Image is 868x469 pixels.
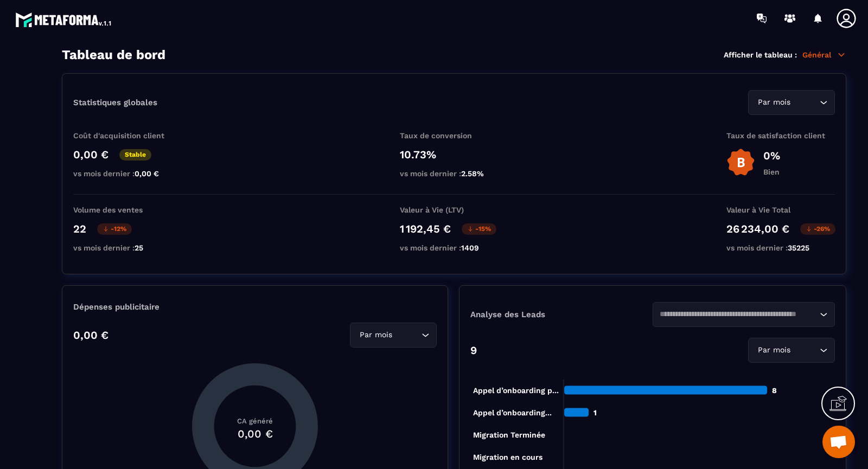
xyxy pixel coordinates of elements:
span: 0,00 € [135,169,159,178]
span: 25 [135,243,143,252]
p: 0,00 € [73,148,108,161]
p: vs mois dernier : [400,169,508,178]
p: 1 192,45 € [400,222,451,235]
input: Search for option [394,329,419,341]
h3: Tableau de bord [62,47,165,62]
p: vs mois dernier : [73,243,182,252]
p: vs mois dernier : [73,169,182,178]
p: vs mois dernier : [726,243,835,252]
p: Bien [763,168,780,176]
p: -15% [462,223,496,235]
p: 26 234,00 € [726,222,789,235]
p: Stable [119,149,151,160]
div: Open chat [822,426,855,458]
input: Search for option [793,344,817,356]
p: Afficher le tableau : [724,50,797,59]
span: Par mois [357,329,394,341]
tspan: Appel d’onboarding... [473,408,552,417]
tspan: Migration en cours [473,453,542,462]
span: Par mois [755,344,793,356]
div: Search for option [748,338,835,363]
tspan: Appel d’onboarding p... [473,386,559,395]
p: Général [802,50,846,60]
p: 9 [470,344,477,357]
div: Search for option [350,323,437,348]
input: Search for option [793,97,817,108]
p: Taux de satisfaction client [726,131,835,140]
img: b-badge-o.b3b20ee6.svg [726,148,755,177]
div: Search for option [653,302,835,327]
img: logo [15,10,113,29]
p: Dépenses publicitaire [73,302,437,312]
span: Par mois [755,97,793,108]
p: Taux de conversion [400,131,508,140]
p: Statistiques globales [73,98,157,107]
p: Analyse des Leads [470,310,653,319]
p: Valeur à Vie Total [726,205,835,214]
p: 10.73% [400,148,508,161]
p: Coût d'acquisition client [73,131,182,140]
span: 35225 [788,243,809,252]
tspan: Migration Terminée [473,431,545,440]
p: 0,00 € [73,329,108,342]
p: Valeur à Vie (LTV) [400,205,508,214]
div: Search for option [748,90,835,115]
p: -26% [800,223,835,235]
p: Volume des ventes [73,205,182,214]
input: Search for option [660,309,817,320]
span: 2.58% [461,169,484,178]
p: 0% [763,149,780,162]
p: 22 [73,222,86,235]
span: 1409 [461,243,479,252]
p: -12% [97,223,132,235]
p: vs mois dernier : [400,243,508,252]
